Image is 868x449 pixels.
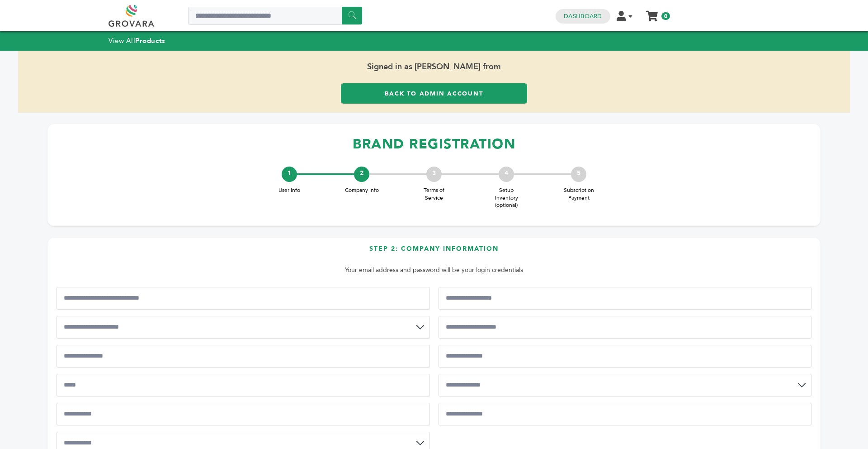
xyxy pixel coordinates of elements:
input: Postal Code* [57,403,430,425]
div: 2 [354,167,369,182]
span: Setup Inventory (optional) [488,186,524,209]
h3: Step 2: Company Information [57,244,811,260]
input: Street Address 1* [57,345,430,368]
a: Back to Admin Account [341,83,527,104]
input: Street Address 2 [439,345,812,368]
input: Business Phone Number* [439,316,812,339]
span: Signed in as [PERSON_NAME] from [18,51,850,83]
h1: BRAND REGISTRATION [57,131,811,158]
a: My Cart [647,8,657,18]
div: 1 [282,167,297,182]
strong: Products [135,36,165,45]
span: 0 [661,12,670,20]
span: User Info [271,186,307,194]
input: Company Website* [439,403,812,425]
span: Company Info [344,186,380,194]
a: Dashboard [564,12,602,20]
div: 5 [571,167,586,182]
input: Search a product or brand... [188,7,362,25]
input: City* [57,374,430,396]
div: 4 [499,167,514,182]
a: View AllProducts [108,36,165,45]
p: Your email address and password will be your login credentials [61,265,807,276]
input: Business Tax ID/EIN* [439,287,812,310]
div: 3 [426,167,442,182]
span: Terms of Service [416,186,452,202]
span: Subscription Payment [561,186,597,202]
input: Business Name/Company Legal Name* [57,287,430,310]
